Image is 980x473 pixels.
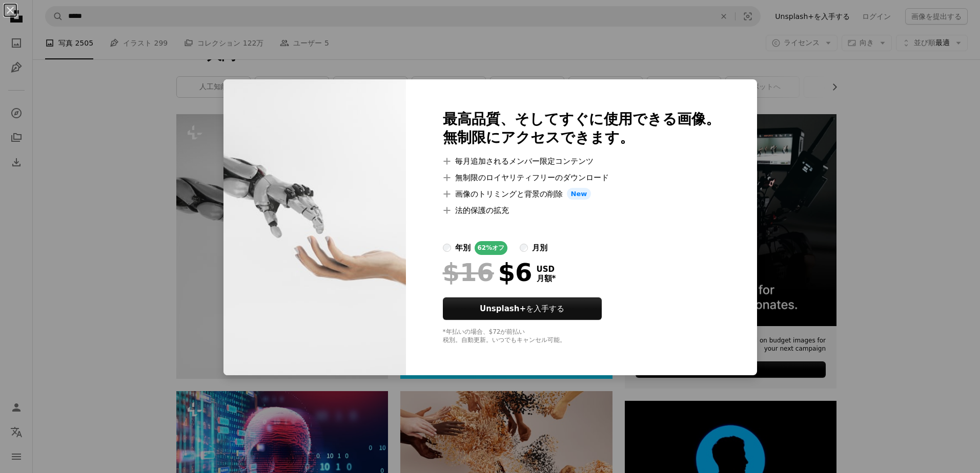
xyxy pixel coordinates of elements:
div: 月別 [532,242,547,254]
div: 年別 [455,242,471,254]
li: 法的保護の拡充 [443,204,720,217]
span: $16 [443,259,494,286]
img: premium_photo-1680608979589-e9349ed066d5 [223,79,406,376]
div: 62% オフ [475,241,508,255]
li: 毎月追加されるメンバー限定コンテンツ [443,155,720,167]
input: 年別62%オフ [443,244,451,252]
button: Unsplash+を入手する [443,297,602,320]
div: *年払いの場合、 $72 が前払い 税別。自動更新。いつでもキャンセル可能。 [443,328,720,345]
li: 画像のトリミングと背景の削除 [443,188,720,200]
span: New [567,188,591,200]
span: USD [537,265,556,274]
li: 無制限のロイヤリティフリーのダウンロード [443,171,720,184]
input: 月別 [520,244,528,252]
h2: 最高品質、そしてすぐに使用できる画像。 無制限にアクセスできます。 [443,110,720,147]
strong: Unsplash+ [480,304,526,313]
div: $6 [443,259,533,286]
